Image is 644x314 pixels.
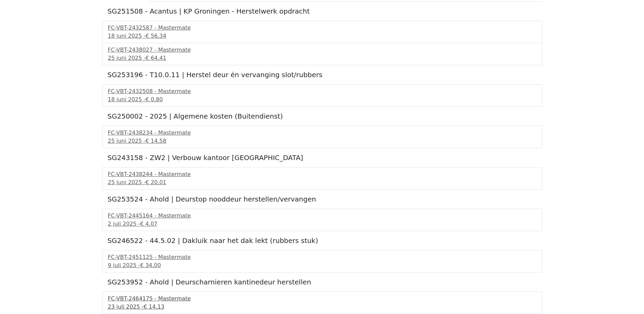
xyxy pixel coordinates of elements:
[108,32,536,40] div: 18 juni 2025 -
[108,87,536,104] a: FC-VBT-2432508 - Mastermate18 juni 2025 -€ 0,80
[108,87,536,95] div: FC-VBT-2432508 - Mastermate
[108,253,536,261] div: FC-VBT-2451125 - Mastermate
[108,129,536,145] a: FC-VBT-2438234 - Mastermate25 juni 2025 -€ 14,58
[108,54,536,62] div: 25 juni 2025 -
[108,112,537,120] h5: SG250002 - 2025 | Algemene kosten (Buitendienst)
[108,170,536,187] a: FC-VBT-2438244 - Mastermate25 juni 2025 -€ 20,01
[108,129,536,137] div: FC-VBT-2438234 - Mastermate
[108,195,537,203] h5: SG253524 - Ahold | Deurstop nooddeur herstellen/vervangen
[108,261,536,269] div: 9 juli 2025 -
[108,295,536,311] a: FC-VBT-2464175 - Mastermate23 juli 2025 -€ 14,13
[146,138,166,144] span: € 14,58
[108,46,536,54] div: FC-VBT-2438027 - Mastermate
[108,278,537,286] h5: SG253952 - Ahold | Deurscharnieren kantinedeur herstellen
[108,212,536,228] a: FC-VBT-2445164 - Mastermate2 juli 2025 -€ 4,07
[108,137,536,145] div: 25 juni 2025 -
[108,295,536,303] div: FC-VBT-2464175 - Mastermate
[108,212,536,220] div: FC-VBT-2445164 - Mastermate
[146,33,166,39] span: € 56,34
[108,253,536,269] a: FC-VBT-2451125 - Mastermate9 juli 2025 -€ 34,00
[108,24,536,32] div: FC-VBT-2432587 - Mastermate
[108,24,536,40] a: FC-VBT-2432587 - Mastermate18 juni 2025 -€ 56,34
[108,95,536,104] div: 18 juni 2025 -
[146,179,166,186] span: € 20,01
[140,262,161,268] span: € 34,00
[108,178,536,187] div: 25 juni 2025 -
[108,7,537,15] h5: SG251508 - Acantus | KP Groningen - Herstelwerk opdracht
[144,303,164,310] span: € 14,13
[108,46,536,62] a: FC-VBT-2438027 - Mastermate25 juni 2025 -€ 64,41
[108,154,537,162] h5: SG243158 - ZW2 | Verbouw kantoor [GEOGRAPHIC_DATA]
[108,170,536,178] div: FC-VBT-2438244 - Mastermate
[140,221,158,227] span: € 4,07
[146,55,166,61] span: € 64,41
[108,220,536,228] div: 2 juli 2025 -
[108,237,537,245] h5: SG246522 - 44.5.02 | Dakluik naar het dak lekt (rubbers stuk)
[146,96,163,103] span: € 0,80
[108,71,537,79] h5: SG253196 - T10.0.11 | Herstel deur én vervanging slot/rubbers
[108,303,536,311] div: 23 juli 2025 -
